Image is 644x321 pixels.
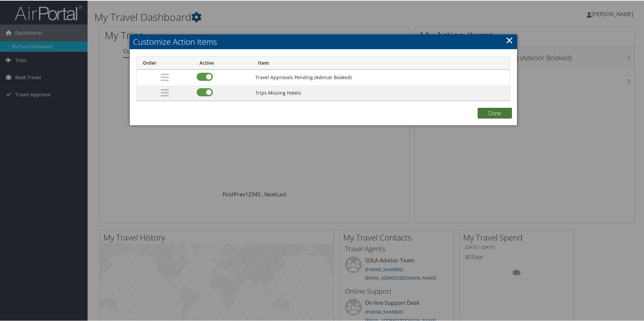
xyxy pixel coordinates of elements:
th: Active [193,56,252,69]
h2: Customize Action Items [130,34,517,49]
a: Close [506,33,513,46]
button: Done [478,107,512,118]
th: Item [252,56,510,69]
td: Trips Missing Hotels [252,85,510,100]
th: Order [137,56,193,69]
td: Travel Approvals Pending (Advisor Booked) [252,69,510,85]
